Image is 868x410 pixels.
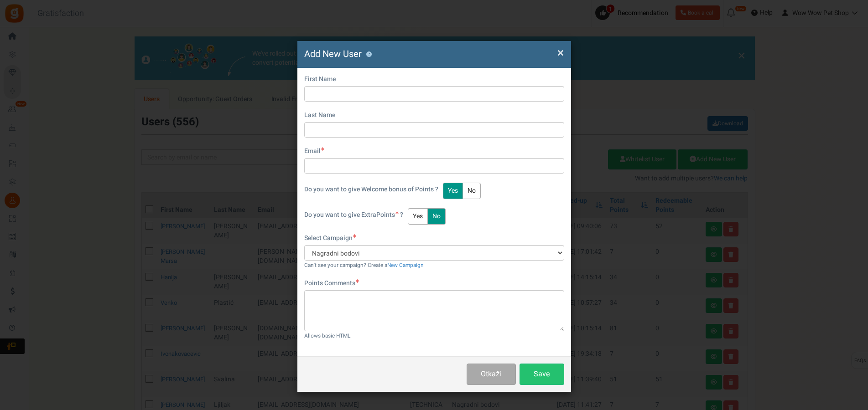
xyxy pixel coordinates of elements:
[304,111,335,120] label: Last Name
[304,332,350,340] small: Allows basic HTML
[387,261,424,269] a: New Campaign
[427,208,446,225] button: No
[304,47,362,61] span: Add New User
[304,185,438,194] label: Do you want to give Welcome bonus of Points ?
[408,208,428,225] button: Yes
[7,4,35,31] button: Open LiveChat chat widget
[463,183,481,199] button: No
[443,183,463,199] button: Yes
[304,210,403,220] label: Points
[304,75,336,84] label: First Name
[304,234,356,243] label: Select Campaign
[400,210,403,220] span: ?
[304,261,424,269] small: Can't see your campaign? Create a
[304,279,359,288] label: Points Comments
[304,210,376,220] span: Do you want to give Extra
[557,44,564,61] span: ×
[304,147,324,156] label: Email
[467,364,515,385] button: Otkaži
[366,51,372,57] button: ?
[520,364,564,385] button: Save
